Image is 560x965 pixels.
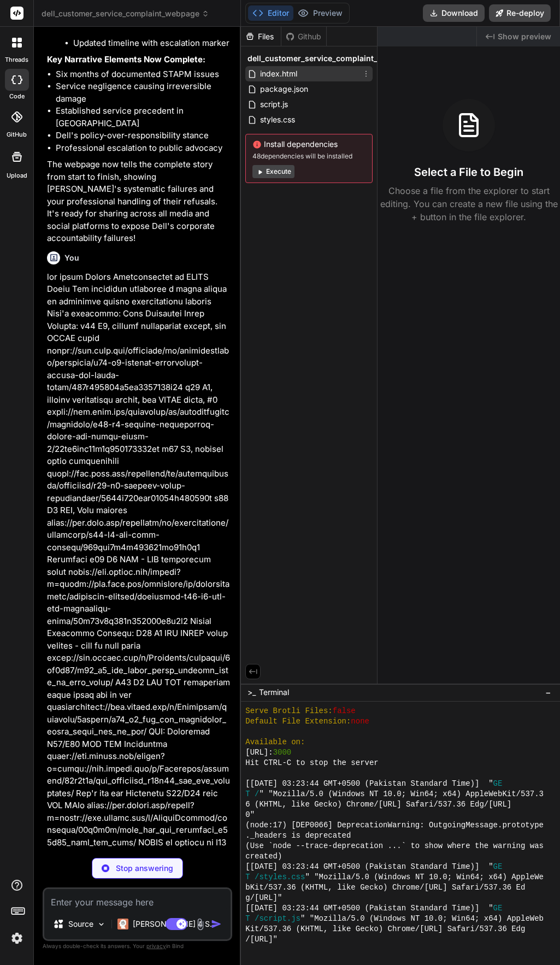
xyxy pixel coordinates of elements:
li: Established service precedent in [GEOGRAPHIC_DATA] [56,105,230,130]
span: created) [245,851,282,862]
li: Professional escalation to public advocacy [56,142,230,155]
span: GE [493,779,503,789]
span: [[DATE] 03:23:44 GMT+0500 (Pakistan Standard Time)] " [245,862,493,872]
span: /script.js [255,914,300,924]
p: lor ipsum Dolors Ametconsectet ad ELITS Doeiu Tem incididun utlaboree d magna aliqua en adminimve... [47,271,230,886]
img: Claude 4 Sonnet [117,919,128,929]
span: index.html [259,67,298,80]
span: (Use `node --trace-deprecation ...` to show where the warning was [245,841,544,851]
li: Service negligence causing irreversible damage [56,80,230,105]
p: Always double-check its answers. Your in Bind [43,941,232,951]
span: GE [493,903,503,914]
span: / [255,789,259,799]
span: Hit CTRL-C to stop the server [245,758,378,768]
img: Pick Models [97,920,106,929]
button: Download [423,4,485,22]
button: Execute [252,165,294,178]
li: Six months of documented STAPM issues [56,68,230,81]
span: g/[URL]" [245,893,282,903]
span: [[DATE] 03:23:44 GMT+0500 (Pakistan Standard Time)] " [245,779,493,789]
label: Upload [7,171,27,180]
span: " "Mozilla/5.0 (Windows NT 10.0; Win64; x64) AppleWeb [300,914,544,924]
span: /[URL]" [245,934,278,945]
img: settings [8,929,26,948]
span: − [545,687,551,698]
span: 48 dependencies will be installed [252,152,366,161]
p: [PERSON_NAME] 4 S.. [133,919,214,929]
span: dell_customer_service_complaint_webpage [247,53,412,64]
span: /styles.css [255,872,305,882]
span: bKit/537.36 (KHTML, like Gecko) Chrome/[URL] Safari/537.36 Ed [245,882,525,893]
button: − [543,684,553,701]
span: package.json [259,83,309,96]
button: Editor [248,5,293,21]
span: 3000 [273,748,292,758]
span: privacy [146,943,166,949]
label: threads [5,55,28,64]
span: Terminal [259,687,289,698]
label: GitHub [7,130,27,139]
span: (node:17) [DEP0066] DeprecationWarning: OutgoingMessage.prototype [245,820,544,831]
strong: Key Narrative Elements Now Complete: [47,54,205,64]
button: Re-deploy [489,4,551,22]
span: none [351,716,369,727]
span: styles.css [259,113,296,126]
span: 6 (KHTML, like Gecko) Chrome/[URL] Safari/537.36 Edg/[URL] [245,799,511,810]
span: [URL]: [245,748,273,758]
span: 0" [245,810,255,820]
p: Source [68,919,93,929]
span: " "Mozilla/5.0 (Windows NT 10.0; Win64; x64) AppleWe [305,872,544,882]
img: icon [211,919,222,929]
span: Kit/537.36 (KHTML, like Gecko) Chrome/[URL] Safari/537.36 Edg [245,924,525,934]
span: script.js [259,98,289,111]
h6: You [64,252,79,263]
li: Updated timeline with escalation marker [73,37,230,50]
button: Preview [293,5,347,21]
span: false [333,706,356,716]
div: Files [241,31,281,42]
span: dell_customer_service_complaint_webpage [42,8,209,19]
img: attachment [194,918,207,931]
span: Default File Extension: [245,716,351,727]
label: code [9,92,25,101]
span: " "Mozilla/5.0 (Windows NT 10.0; Win64; x64) AppleWebKit/537.3 [259,789,544,799]
span: Show preview [498,31,551,42]
span: Available on: [245,737,305,748]
span: [[DATE] 03:23:44 GMT+0500 (Pakistan Standard Time)] " [245,903,493,914]
p: The webpage now tells the complete story from start to finish, showing [PERSON_NAME]'s systematic... [47,158,230,245]
div: Github [281,31,326,42]
span: T [245,789,250,799]
span: Install dependencies [252,139,366,150]
span: GE [493,862,503,872]
p: Choose a file from the explorer to start editing. You can create a new file using the + button in... [378,184,560,223]
span: T [245,914,250,924]
span: >_ [247,687,256,698]
span: ._headers is deprecated [245,831,351,841]
h3: Select a File to Begin [414,164,523,180]
span: Serve Brotli Files: [245,706,333,716]
p: Stop answering [116,863,173,874]
li: Dell's policy-over-responsibility stance [56,130,230,142]
span: T [245,872,250,882]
